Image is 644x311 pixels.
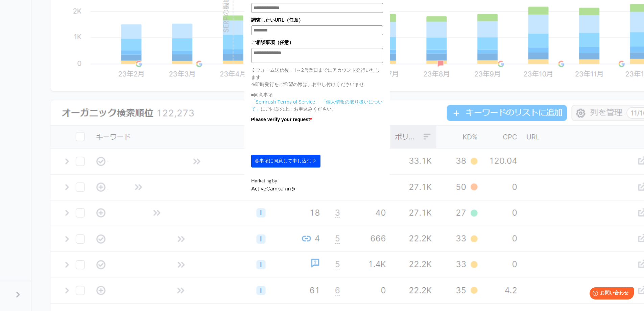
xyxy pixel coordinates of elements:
[251,91,383,98] p: ■同意事項
[251,39,383,46] label: ご相談事項（任意）
[251,178,383,185] div: Marketing by
[251,16,383,24] label: 調査したいURL（任意）
[251,66,383,88] p: ※フォーム送信後、1～2営業日までにアカウント発行いたします ※即時発行をご希望の際は、お申し付けくださいませ
[584,285,637,304] iframe: Help widget launcher
[251,98,320,105] a: 「Semrush Terms of Service」
[251,116,383,123] label: Please verify your request
[251,125,354,151] iframe: reCAPTCHA
[251,98,383,112] a: 「個人情報の取り扱いについて」
[251,98,383,112] p: にご同意の上、お申込みください。
[251,155,321,168] button: 各事項に同意して申し込む ▷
